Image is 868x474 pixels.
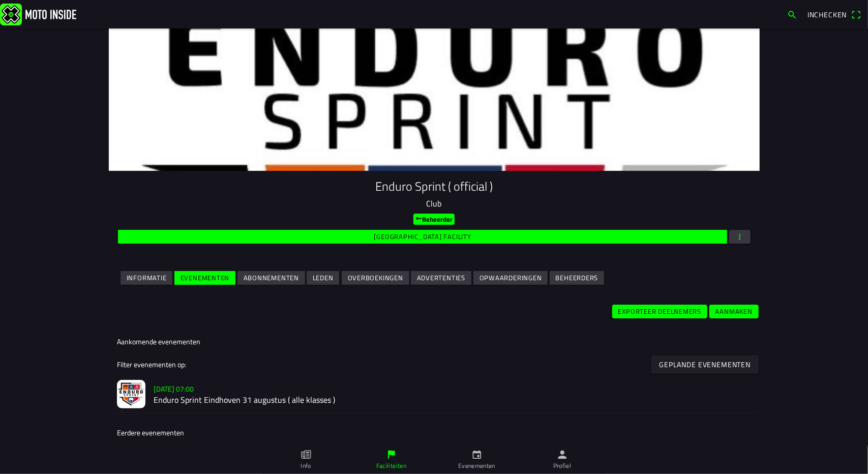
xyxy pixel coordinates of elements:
ion-icon: paper [301,449,312,460]
ion-button: [GEOGRAPHIC_DATA] facility [118,230,727,244]
h2: Enduro Sprint Eindhoven 31 augustus ( alle klasses ) [154,395,752,405]
ion-icon: calendar [471,449,483,460]
ion-icon: person [557,449,568,460]
ion-text: Geplande evenementen [659,361,751,368]
ion-icon: flag [386,449,397,460]
ion-button: Overboekingen [342,271,409,285]
ion-label: Aankomende evenementen [117,336,200,347]
ion-badge: Beheerder [413,214,455,225]
ion-button: Exporteer deelnemers [612,305,707,318]
h1: Enduro Sprint ( official ) [117,179,752,194]
ion-button: Leden [307,271,339,285]
ion-button: Aanmaken [709,305,759,318]
ion-label: Profiel [553,461,572,470]
p: Club [117,197,752,210]
a: Incheckenqr scanner [802,6,866,23]
ion-label: Eerdere evenementen [117,427,184,438]
ion-button: Informatie [121,271,172,285]
ion-button: Advertenties [411,271,471,285]
ion-button: Opwaarderingen [473,271,548,285]
ion-label: Faciliteiten [376,461,406,470]
ion-label: Info [301,461,311,470]
ion-button: Evenementen [174,271,235,285]
ion-text: [DATE] 07:00 [154,383,194,394]
span: Inchecken [807,9,847,20]
ion-button: Beheerders [550,271,604,285]
img: iZXpISycrn4nIPKnmRzSWSSW2N0fRtdDKPlJvxpn.jpg [117,380,145,408]
ion-label: Filter evenementen op: [117,359,186,370]
a: search [782,6,802,23]
ion-button: Abonnementen [237,271,305,285]
ion-label: Evenementen [458,461,495,470]
ion-icon: key [415,215,422,222]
